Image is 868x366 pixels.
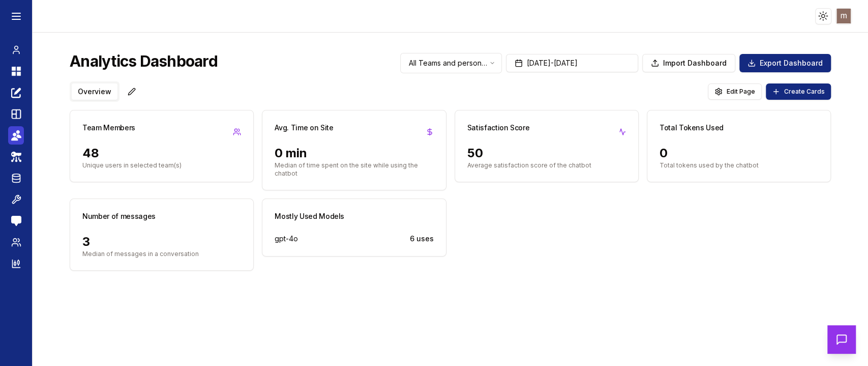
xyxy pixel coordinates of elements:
span: Create Cards [784,88,825,96]
div: 0 [660,145,818,161]
span: gpt-4o [275,234,298,244]
button: [DATE]-[DATE] [506,54,638,72]
h3: Number of messages [82,211,156,221]
button: Overview [72,83,117,100]
img: feedback [11,216,21,226]
p: Unique users in selected team(s) [82,161,241,170]
div: 0 min [275,145,433,161]
button: Create Cards [766,83,831,100]
h3: Satisfaction Score [467,123,530,133]
h3: Mostly Used Models [275,211,344,221]
h3: Avg. Time on Site [275,123,333,133]
button: Import Dashboard [642,54,735,72]
p: Median of messages in a conversation [82,250,241,258]
button: Edit Page [708,83,762,100]
h3: Team Members [82,123,135,133]
p: Median of time spent on the site while using the chatbot [275,161,433,178]
div: 3 [82,234,241,250]
button: Export Dashboard [739,54,831,72]
h3: Total Tokens Used [660,123,724,133]
img: ACg8ocJF9pzeCqlo4ezUS9X6Xfqcx_FUcdFr9_JrUZCRfvkAGUe5qw=s96-c [836,9,851,23]
h2: Analytics Dashboard [70,52,218,70]
span: Edit Page [727,88,755,96]
span: 6 uses [410,234,434,244]
div: 50 [467,145,626,161]
div: 48 [82,145,241,161]
p: Total tokens used by the chatbot [660,161,818,170]
p: Average satisfaction score of the chatbot [467,161,626,170]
